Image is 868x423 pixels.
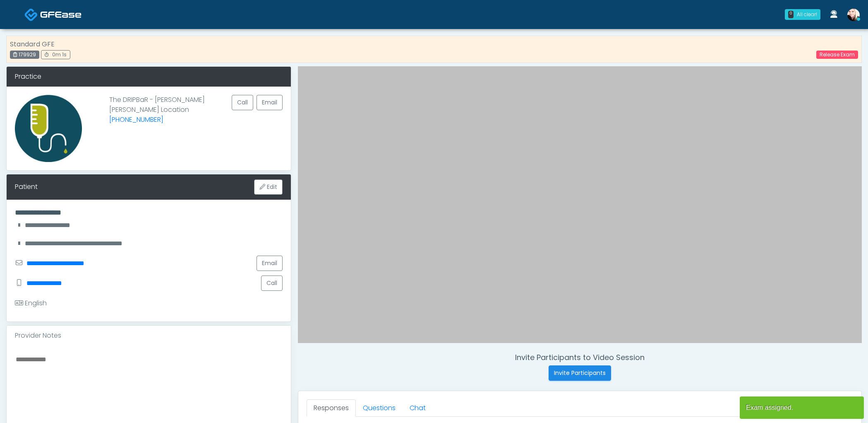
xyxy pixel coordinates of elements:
article: Exam assigned. [740,396,864,419]
button: Call [261,276,283,291]
img: Cynthia Petersen [847,9,860,21]
button: Edit [254,179,283,195]
div: Practice [7,67,291,87]
p: The DRIPBaR - [PERSON_NAME] [PERSON_NAME] Location [109,95,205,155]
a: 0 All clear! [780,6,825,23]
div: 0 [788,11,794,18]
a: Release Exam [816,51,858,59]
button: Call [232,95,253,110]
img: Docovia [40,10,82,19]
a: Email [257,95,283,110]
a: Questions [356,399,403,417]
div: 179929 [10,51,39,59]
strong: Standard GFE [10,39,55,49]
img: Provider image [15,95,82,162]
button: Invite Participants [549,365,611,381]
h4: Invite Participants to Video Session [298,353,862,362]
div: Provider Notes [7,326,291,346]
div: Patient [15,182,38,192]
a: Chat [403,399,433,417]
span: 0m 1s [52,51,67,58]
div: English [15,298,47,308]
a: [PHONE_NUMBER] [109,115,163,124]
a: Email [257,256,283,271]
img: Docovia [24,8,38,22]
a: Docovia [24,1,82,28]
a: Responses [307,399,356,417]
div: All clear! [797,11,817,18]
